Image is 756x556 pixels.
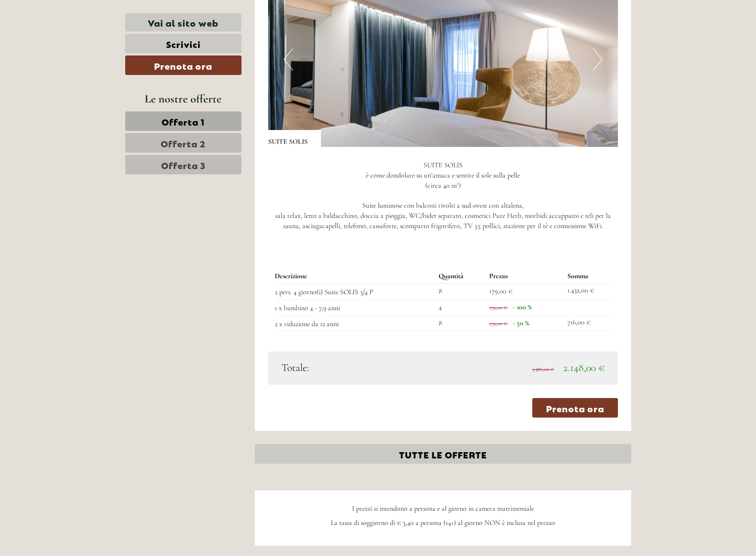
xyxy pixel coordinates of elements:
a: Prenota ora [125,55,241,75]
button: Next [593,48,602,71]
span: - 100 % [513,303,532,312]
td: 1.432,00 € [564,283,611,299]
th: Quantità [435,269,485,283]
span: 3.580,00 € [532,366,554,372]
th: Somma [564,269,611,283]
div: Lei [231,26,336,33]
span: Offerta 1 [162,115,205,127]
td: 8 [435,315,485,331]
td: 8 [435,283,485,299]
a: Scrivici [125,34,241,53]
a: Vai al sito web [125,13,241,32]
th: Prezzo [486,269,564,283]
td: 4 [435,299,485,315]
div: Le nostre offerte [125,91,241,107]
p: SUITE SOLIS è come dondolare su un’amaca e sentire il sole sulla pelle (circa 40 m²) Suite lumino... [268,160,618,231]
div: mercoledì [150,7,200,22]
div: Buon giorno, come possiamo aiutarla? [227,24,343,51]
small: 09:00 [231,43,336,49]
span: La tassa di soggiorno di € 3,40 a persona (14+) al giorno NON è inclusa nel prezzo [331,518,555,527]
span: I prezzi si intendono a persona e al giorno in camera matrimoniale [352,504,534,513]
span: 179,00 € [489,287,512,296]
span: - 50 % [513,319,529,327]
span: Offerta 3 [161,158,206,171]
button: Invia [297,230,350,249]
span: Offerta 2 [161,137,206,149]
th: Descrizione [275,269,435,283]
td: 2 pers. 4 giorno(i) Suite SOLIS 3/4 P [275,283,435,299]
td: 1 x bambino 4 - 7,9 anni [275,299,435,315]
a: TUTTE LE OFFERTE [255,444,631,464]
span: 179,00 € [489,304,507,311]
td: 716,00 € [564,315,611,331]
td: 2 x riduzione da 12 anni [275,315,435,331]
a: Prenota ora [532,398,618,418]
button: Previous [284,48,293,71]
span: 2.148,00 € [563,361,605,374]
span: 179,00 € [489,320,507,327]
div: Totale: [275,360,443,375]
div: SUITE SOLIS [268,130,321,147]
